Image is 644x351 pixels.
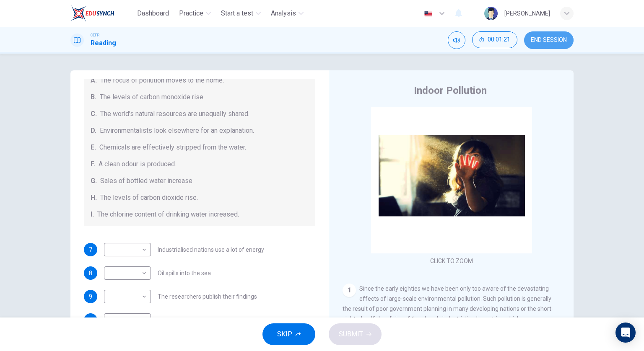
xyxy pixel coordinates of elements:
span: Since the early eighties we have been only too aware of the devastating effects of large-scale en... [343,285,561,332]
span: Chemicals are effectively stripped from the water. [99,142,246,152]
span: Analysis [271,8,296,18]
span: Environmentalists look elsewhere for an explanation. [100,126,254,136]
span: D. [91,126,96,136]
span: Practice [179,8,203,18]
span: Sales of bottled water increase. [100,176,194,186]
h4: Indoor Pollution [414,84,487,97]
span: A. [91,75,97,85]
img: EduSynch logo [70,5,114,22]
span: 7 [89,247,92,253]
img: en [423,10,434,17]
div: Mute [448,31,465,49]
h1: Reading [91,38,116,48]
span: 10 [87,317,94,323]
span: The chlorine content of drinking water increased. [97,209,239,219]
span: The focus of pollution moves to the home. [100,75,224,85]
span: The researchers publish their findings [158,294,257,299]
span: END SESSION [531,37,567,44]
div: [PERSON_NAME] [504,8,550,18]
button: SKIP [262,323,315,345]
div: Hide [472,31,517,49]
span: H. [91,193,97,203]
span: Dashboard [137,8,169,18]
span: The levels of carbon monoxide rise. [100,92,205,102]
span: The levels of carbon dioxide rise. [100,193,198,203]
span: C. [91,109,97,119]
div: 1 [343,284,356,297]
span: B. [91,92,96,102]
button: Dashboard [134,6,172,21]
span: 9 [89,294,92,299]
button: Start a test [218,6,264,21]
span: Start a test [221,8,253,18]
span: CEFR [91,32,99,38]
span: I. [91,209,94,219]
span: G. [91,176,97,186]
span: Water is brought to a high temperature [158,317,260,323]
a: EduSynch logo [70,5,134,22]
span: The world’s natural resources are unequally shared. [100,109,249,119]
div: Open Intercom Messenger [615,323,636,343]
span: Oil spills into the sea [158,270,211,276]
button: END SESSION [524,31,574,49]
button: Analysis [267,6,307,21]
span: F. [91,159,95,169]
span: E. [91,142,96,152]
img: Profile picture [484,7,498,20]
span: A clean odour is produced. [99,159,176,169]
span: SKIP [277,328,292,340]
span: Industrialised nations use a lot of energy [158,247,264,253]
span: 8 [89,270,92,276]
span: 00:01:21 [488,36,510,43]
button: 00:01:21 [472,31,517,48]
button: Practice [176,6,214,21]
